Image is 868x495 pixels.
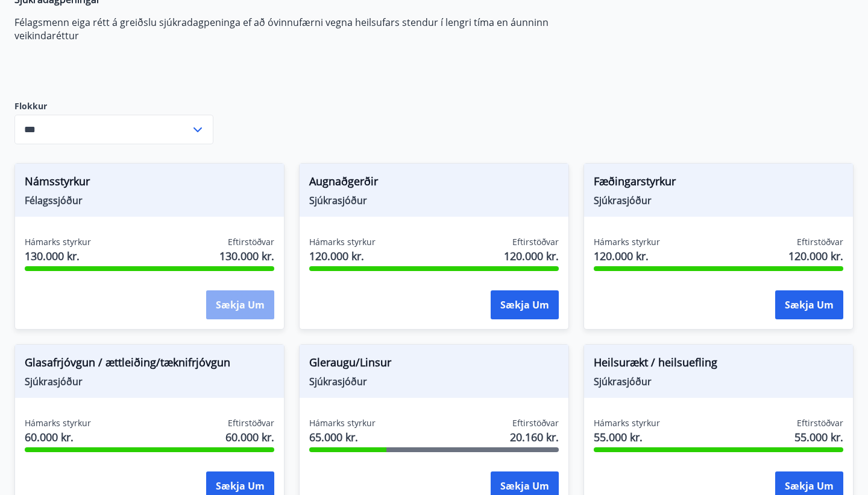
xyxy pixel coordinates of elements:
[25,236,91,248] span: Hámarks styrkur
[594,194,843,207] span: Sjúkrasjóður
[25,194,274,207] span: Félagssjóður
[594,417,660,429] span: Hámarks styrkur
[309,248,376,264] span: 120.000 kr.
[594,173,843,194] span: Fæðingarstyrkur
[491,290,559,319] button: Sækja um
[512,417,559,429] span: Eftirstöðvar
[797,236,843,248] span: Eftirstöðvar
[25,417,91,429] span: Hámarks styrkur
[25,429,91,445] span: 60.000 kr.
[25,173,274,194] span: Námsstyrkur
[219,248,274,264] span: 130.000 kr.
[512,236,559,248] span: Eftirstöðvar
[206,290,274,319] button: Sækja um
[309,173,559,194] span: Augnaðgerðir
[594,429,660,445] span: 55.000 kr.
[309,375,559,388] span: Sjúkrasjóður
[309,417,376,429] span: Hámarks styrkur
[797,417,843,429] span: Eftirstöðvar
[594,375,843,388] span: Sjúkrasjóður
[25,375,274,388] span: Sjúkrasjóður
[504,248,559,264] span: 120.000 kr.
[309,429,376,445] span: 65.000 kr.
[228,236,274,248] span: Eftirstöðvar
[25,354,274,375] span: Glasafrjóvgun / ættleiðing/tæknifrjóvgun
[14,16,583,42] p: Félagsmenn eiga rétt á greiðslu sjúkradagpeninga ef að óvinnufærni vegna heilsufars stendur í len...
[594,248,660,264] span: 120.000 kr.
[794,429,843,445] span: 55.000 kr.
[510,429,559,445] span: 20.160 kr.
[788,248,843,264] span: 120.000 kr.
[225,429,274,445] span: 60.000 kr.
[228,417,274,429] span: Eftirstöðvar
[309,354,559,375] span: Gleraugu/Linsur
[25,248,91,264] span: 130.000 kr.
[14,100,213,112] label: Flokkur
[594,236,660,248] span: Hámarks styrkur
[594,354,843,375] span: Heilsurækt / heilsuefling
[309,236,376,248] span: Hámarks styrkur
[775,290,843,319] button: Sækja um
[309,194,559,207] span: Sjúkrasjóður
